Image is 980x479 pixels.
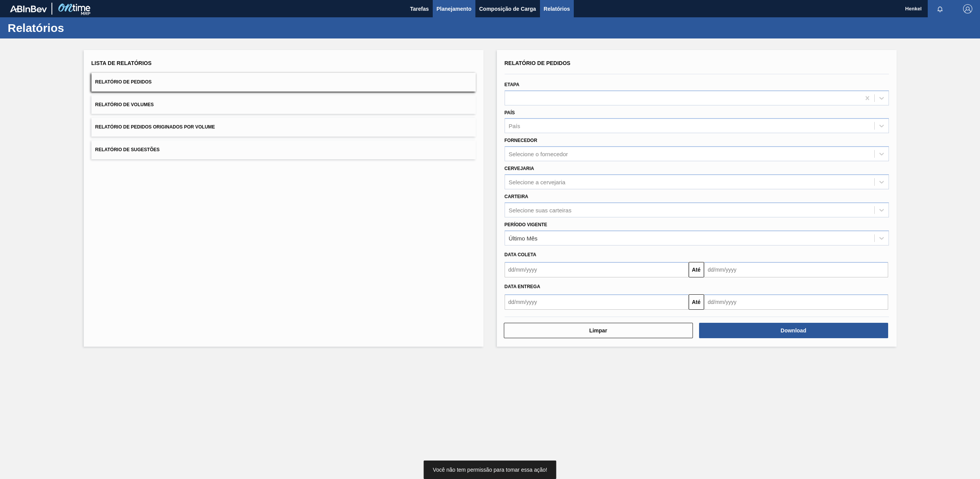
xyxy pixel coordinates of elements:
[505,294,689,310] input: dd/mm/yyyy
[8,23,144,32] h1: Relatórios
[91,140,476,159] button: Relatório de Sugestões
[91,73,476,92] button: Relatório de Pedidos
[509,123,520,129] div: País
[505,262,689,277] input: dd/mm/yyyy
[505,166,534,171] label: Cervejaria
[928,3,952,14] button: Notificações
[505,284,540,289] span: Data entrega
[704,294,888,310] input: dd/mm/yyyy
[95,147,160,152] span: Relatório de Sugestões
[505,110,515,115] label: País
[505,60,571,66] span: Relatório de Pedidos
[410,4,429,13] span: Tarefas
[505,82,520,87] label: Etapa
[479,4,536,13] span: Composição de Carga
[437,4,472,13] span: Planejamento
[433,467,547,473] span: Você não tem permissão para tomar essa ação!
[91,118,476,137] button: Relatório de Pedidos Originados por Volume
[95,79,152,85] span: Relatório de Pedidos
[689,294,704,310] button: Até
[509,235,538,241] div: Último Mês
[689,262,704,277] button: Até
[10,5,47,12] img: TNhmsLtSVTkK8tSr43FrP2fwEKptu5GPRR3wAAAABJRU5ErkJggg==
[509,207,571,213] div: Selecione suas carteiras
[963,4,972,13] img: Logout
[91,60,152,66] span: Lista de Relatórios
[544,4,570,13] span: Relatórios
[505,194,528,199] label: Carteira
[504,323,693,338] button: Limpar
[704,262,888,277] input: dd/mm/yyyy
[505,222,547,227] label: Período Vigente
[509,179,566,185] div: Selecione a cervejaria
[505,252,537,257] span: Data coleta
[699,323,888,338] button: Download
[91,95,476,114] button: Relatório de Volumes
[95,124,215,130] span: Relatório de Pedidos Originados por Volume
[505,138,537,143] label: Fornecedor
[95,102,154,107] span: Relatório de Volumes
[509,151,568,157] div: Selecione o fornecedor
